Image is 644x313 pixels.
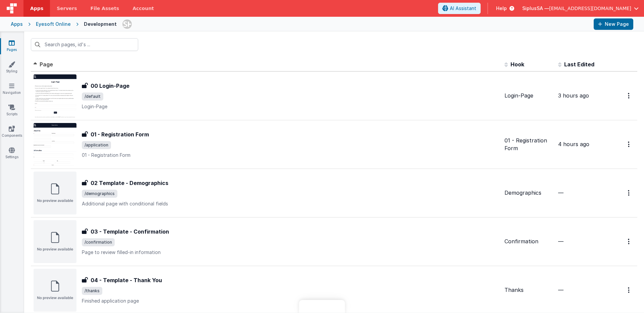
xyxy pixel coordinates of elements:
[558,92,589,99] span: 3 hours ago
[40,61,53,68] span: Page
[504,238,553,245] div: Confirmation
[549,5,631,12] span: [EMAIL_ADDRESS][DOMAIN_NAME]
[11,21,23,27] div: Apps
[82,200,499,207] p: Additional page with conditional fields
[84,21,117,27] div: Development
[82,92,103,101] span: /default
[82,249,499,256] p: Page to review filled-in information
[438,3,481,14] button: AI Assistant
[504,286,553,294] div: Thanks
[57,5,77,12] span: Servers
[624,235,635,248] button: Options
[31,38,138,51] input: Search pages, id's ...
[558,238,563,245] span: —
[624,186,635,200] button: Options
[91,276,162,284] h3: 04 - Template - Thank You
[91,82,129,90] h3: 00 Login-Page
[82,190,117,198] span: /demographics
[91,228,169,236] h3: 03 - Template - Confirmation
[522,5,639,12] button: SiplusSA — [EMAIL_ADDRESS][DOMAIN_NAME]
[558,189,563,196] span: —
[82,152,499,159] p: 01 - Registration Form
[30,5,43,12] span: Apps
[91,179,168,187] h3: 02 Template - Demographics
[82,103,499,110] p: Login-Page
[624,283,635,297] button: Options
[91,5,119,12] span: File Assets
[504,137,553,152] div: 01 - Registration Form
[624,89,635,103] button: Options
[82,287,102,295] span: /thanks
[624,137,635,151] button: Options
[558,141,589,147] span: 4 hours ago
[82,298,499,304] p: Finished application page
[558,287,563,293] span: —
[450,5,476,12] span: AI Assistant
[496,5,507,12] span: Help
[504,189,553,197] div: Demographics
[594,18,633,30] button: New Page
[91,130,149,138] h3: 01 - Registration Form
[122,19,132,29] img: 03f4c8fd22f9eee00c21fc01fcf07944
[82,238,115,246] span: /confirmation
[522,5,549,12] span: SiplusSA —
[504,92,553,100] div: Login-Page
[82,141,111,149] span: /application
[564,61,594,68] span: Last Edited
[36,21,71,27] div: Eyesoft Online
[511,61,524,68] span: Hook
